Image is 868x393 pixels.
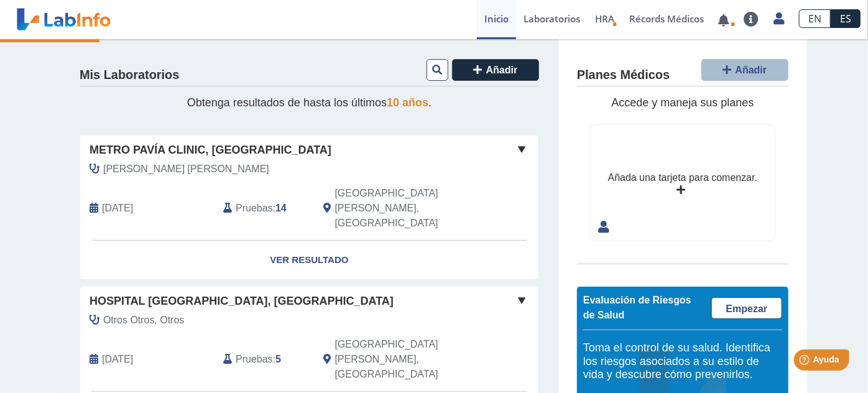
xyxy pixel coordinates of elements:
[214,186,314,231] div: :
[187,96,432,109] span: Obtenga resultados de hasta los últimos .
[583,341,782,382] h5: Toma el control de su salud. Identifica los riesgos asociados a su estilo de vida y descubre cómo...
[214,337,314,382] div: :
[236,201,272,216] span: Pruebas
[577,68,670,83] h4: Planes Médicos
[726,303,768,314] span: Empezar
[90,142,331,159] span: Metro Pavía Clinic, [GEOGRAPHIC_DATA]
[103,313,184,328] span: Otros Otros, Otros
[608,170,757,185] div: Añada una tarjeta para comenzar.
[595,12,614,25] span: HRA
[486,65,518,75] span: Añadir
[757,344,854,379] iframe: Help widget launcher
[611,96,754,109] span: Accede y maneja sus planes
[335,337,473,382] span: San Juan, PR
[799,9,831,28] a: EN
[103,162,269,177] span: Conaway Lanuza, Ralph
[80,68,179,83] h4: Mis Laboratorios
[335,186,473,231] span: San Juan, PR
[583,295,691,320] span: Evaluación de Riesgos de Salud
[831,9,861,28] a: ES
[452,59,539,81] button: Añadir
[275,203,287,213] b: 14
[387,96,428,109] span: 10 años
[701,59,788,81] button: Añadir
[236,352,272,367] span: Pruebas
[102,352,133,367] span: 2025-01-13
[102,201,133,216] span: 2025-09-29
[80,241,538,280] a: Ver Resultado
[90,293,394,310] span: Hospital [GEOGRAPHIC_DATA], [GEOGRAPHIC_DATA]
[736,65,767,75] span: Añadir
[275,354,281,364] b: 5
[711,297,782,319] a: Empezar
